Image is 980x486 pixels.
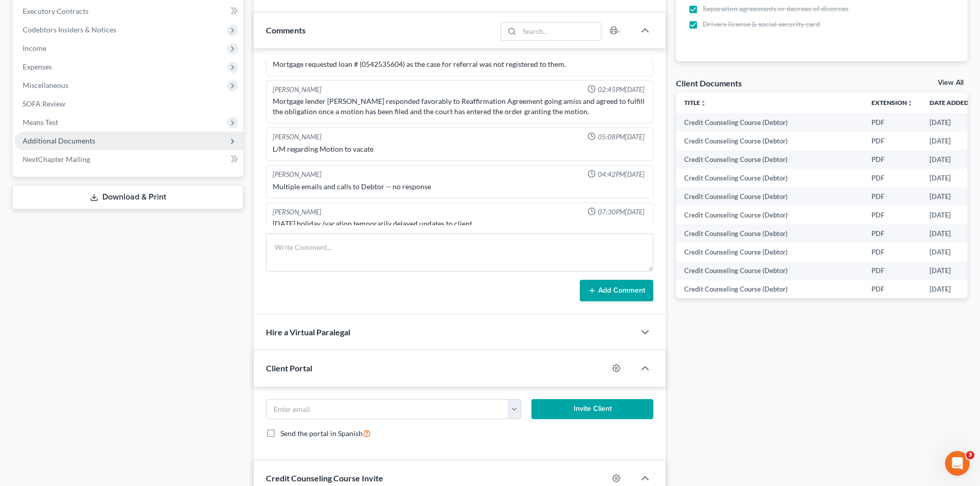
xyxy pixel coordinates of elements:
td: Credit Counseling Course (Debtor) [676,132,863,150]
a: Executory Contracts [14,2,243,21]
td: Credit Counseling Course (Debtor) [676,262,863,280]
div: [PERSON_NAME] [273,170,322,179]
input: Search... [520,23,601,40]
button: Add Comment [580,280,653,301]
a: Download & Print [12,185,243,209]
a: NextChapter Mailing [14,150,243,169]
div: [PERSON_NAME] [273,207,322,217]
td: PDF [863,132,921,150]
td: PDF [863,262,921,280]
div: [PERSON_NAME] [273,132,322,142]
span: Income [23,44,46,52]
span: Expenses [23,62,52,71]
a: Date Added expand_more [930,99,976,106]
td: Credit Counseling Course (Debtor) [676,113,863,132]
td: PDF [863,280,921,299]
td: PDF [863,243,921,262]
td: Credit Counseling Course (Debtor) [676,187,863,206]
span: Miscellaneous [23,81,68,89]
td: Credit Counseling Course (Debtor) [676,280,863,299]
span: Drivers license & social security card [703,19,820,29]
td: PDF [863,206,921,224]
span: 07:30PM[DATE] [598,207,645,217]
td: Credit Counseling Course (Debtor) [676,150,863,169]
td: Credit Counseling Course (Debtor) [676,206,863,224]
a: Extensionunfold_more [871,99,913,106]
div: [PERSON_NAME] [273,85,322,95]
td: PDF [863,187,921,206]
span: Separation agreements or decrees of divorces [703,4,848,14]
input: Enter email [266,400,508,419]
a: View All [938,79,964,86]
td: PDF [863,150,921,169]
span: Send the portal in Spanish [280,429,363,438]
td: Credit Counseling Course (Debtor) [676,224,863,243]
iframe: Intercom live chat [945,451,970,476]
span: 04:42PM[DATE] [598,170,645,179]
span: Executory Contracts [23,7,88,15]
span: Codebtors Insiders & Notices [23,25,116,34]
a: SOFA Review [14,95,243,113]
div: Client Documents [676,78,742,88]
div: Multiple emails and calls to Debtor -- no response [273,182,647,192]
div: Mortgage lender [PERSON_NAME] responded favorably to Reaffirmation Agreement going amiss and agre... [273,96,647,117]
span: Additional Documents [23,136,95,145]
i: unfold_more [700,100,706,106]
span: 02:45PM[DATE] [598,85,645,95]
span: 05:08PM[DATE] [598,132,645,142]
span: 3 [966,451,974,459]
td: Credit Counseling Course (Debtor) [676,243,863,262]
span: Hire a Virtual Paralegal [266,327,350,337]
td: PDF [863,169,921,187]
i: unfold_more [907,100,913,106]
span: SOFA Review [23,99,65,108]
td: Credit Counseling Course (Debtor) [676,169,863,187]
div: L/M regarding Motion to vacate [273,144,647,154]
td: PDF [863,113,921,132]
span: NextChapter Mailing [23,155,90,164]
span: Means Test [23,118,58,127]
td: PDF [863,224,921,243]
div: [DATE] holiday /vacation temporarily delayed updates to client. [273,219,647,229]
button: Invite Client [531,399,654,420]
span: Client Portal [266,363,312,373]
span: Credit Counseling Course Invite [266,473,383,483]
span: Comments [266,25,306,35]
a: Titleunfold_more [684,99,706,106]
